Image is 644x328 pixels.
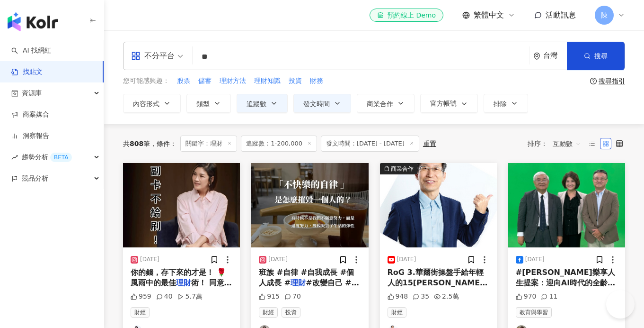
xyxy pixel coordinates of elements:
[198,76,212,86] button: 儲蓄
[11,46,51,55] a: searchAI 找網紅
[528,136,586,151] div: 排序：
[176,278,191,287] mark: 理財
[516,307,552,318] span: 教育與學習
[293,94,351,113] button: 發文時間
[176,76,191,86] button: 股票
[131,51,141,61] span: appstore
[123,163,240,247] img: post-image
[370,9,443,22] a: 預約線上 Demo
[251,163,368,247] img: post-image
[289,76,302,86] span: 投資
[133,100,159,108] span: 內容形式
[8,12,58,31] img: logo
[131,268,226,287] span: 你的錢，存下來的才是！ 🌹風雨中的最佳
[601,10,608,20] span: 陳
[594,52,608,60] span: 搜尋
[11,154,18,161] span: rise
[494,100,507,108] span: 排除
[22,82,42,104] span: 資源庫
[303,100,330,108] span: 發文時間
[309,76,324,86] button: 財務
[533,53,540,60] span: environment
[11,110,49,119] a: 商案媒合
[180,136,237,152] span: 關鍵字：理財
[130,140,143,147] span: 808
[543,52,567,60] div: 台灣
[380,163,497,247] img: post-image
[254,76,281,86] button: 理財知識
[599,77,625,85] div: 搜尋指引
[247,100,266,108] span: 追蹤數
[420,94,478,113] button: 官方帳號
[259,268,354,287] span: 班族 #自律 #自我成長 #個人成長 #
[516,292,537,301] div: 970
[123,94,181,113] button: 內容形式
[474,10,504,20] span: 繁體中文
[310,76,323,86] span: 財務
[123,76,169,86] span: 您可能感興趣：
[150,140,176,147] span: 條件 ：
[241,136,317,152] span: 追蹤數：1-200,000
[541,292,557,301] div: 11
[423,140,436,147] div: 重置
[397,255,416,264] div: [DATE]
[140,255,159,264] div: [DATE]
[590,78,597,84] span: question-circle
[553,136,581,151] span: 互動數
[268,255,288,264] div: [DATE]
[508,163,625,247] img: post-image
[288,76,302,86] button: 投資
[186,94,231,113] button: 類型
[220,76,246,86] span: 理財方法
[50,153,72,162] div: BETA
[177,292,203,301] div: 5.7萬
[131,48,175,64] div: 不分平台
[237,94,288,113] button: 追蹤數
[254,76,281,86] span: 理財知識
[131,307,150,318] span: 財經
[380,163,497,247] div: post-image商業合作
[282,307,300,318] span: 投資
[196,100,210,108] span: 類型
[259,292,280,301] div: 915
[156,292,173,301] div: 40
[413,292,429,301] div: 35
[11,131,49,141] a: 洞察報告
[131,292,151,301] div: 959
[525,255,545,264] div: [DATE]
[546,10,576,19] span: 活動訊息
[606,290,635,319] iframe: Help Scout Beacon - Open
[567,42,625,70] button: 搜尋
[291,278,306,287] mark: 理財
[388,292,408,301] div: 948
[259,278,359,298] span: #改變自己 #財富自由 #小資族
[321,136,419,152] span: 發文時間：[DATE] - [DATE]
[219,76,247,86] button: 理財方法
[516,268,615,287] span: #[PERSON_NAME]樂享人生提案：迎向AI時代的全齡
[11,67,43,77] a: 找貼文
[484,94,528,113] button: 排除
[367,100,393,108] span: 商業合作
[391,164,414,173] div: 商業合作
[131,278,232,309] span: 術！ 同意我的做法嗎？ 留言1:[PERSON_NAME]
[430,100,457,107] span: 官方帳號
[388,268,488,287] span: RoG 3.華爾街操盤手給年輕人的15[PERSON_NAME]
[259,307,278,318] span: 財經
[434,292,459,301] div: 2.5萬
[22,146,72,168] span: 趨勢分析
[123,140,150,147] div: 共 筆
[177,76,190,86] span: 股票
[22,168,48,189] span: 競品分析
[377,10,436,20] div: 預約線上 Demo
[198,76,212,86] span: 儲蓄
[357,94,415,113] button: 商業合作
[284,292,301,301] div: 70
[388,307,406,318] span: 財經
